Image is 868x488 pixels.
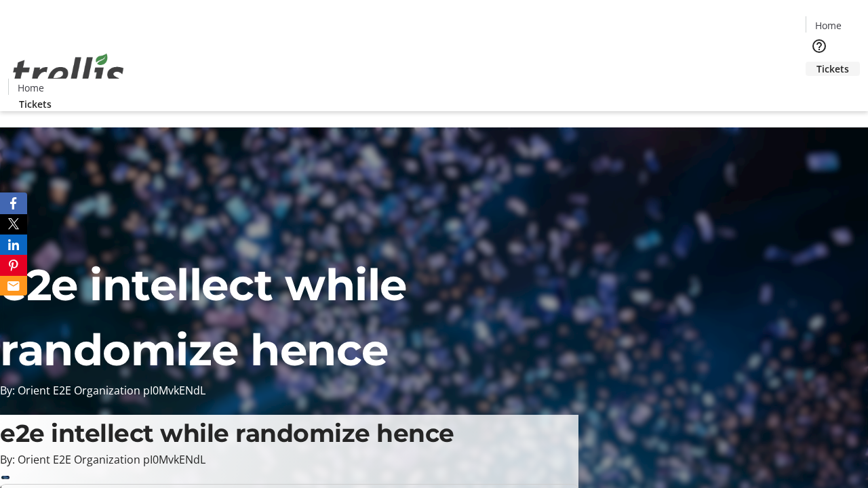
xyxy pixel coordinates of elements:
[806,76,833,103] button: Cart
[806,18,850,33] a: Home
[19,97,52,111] span: Tickets
[816,62,849,76] span: Tickets
[8,39,129,106] img: Orient E2E Organization pI0MvkENdL's Logo
[815,18,842,33] span: Home
[18,81,44,95] span: Home
[806,33,833,60] button: Help
[806,62,860,76] a: Tickets
[8,97,62,111] a: Tickets
[9,81,52,95] a: Home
